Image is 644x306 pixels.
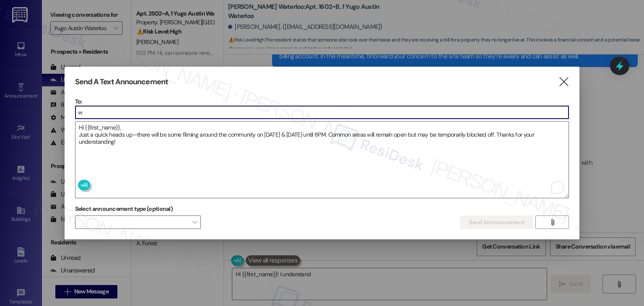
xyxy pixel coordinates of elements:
[75,97,569,106] p: To:
[75,122,569,198] textarea: To enrich screen reader interactions, please activate Accessibility in Grammarly extension settings
[75,77,168,87] h3: Send A Text Announcement
[549,219,556,226] i: 
[75,106,569,119] input: Type to select the units, buildings, or communities you want to message. (e.g. 'Unit 1A', 'Buildi...
[75,202,173,215] label: Select announcement type (optional)
[469,218,525,227] span: Send Announcement
[75,121,569,198] div: To enrich screen reader interactions, please activate Accessibility in Grammarly extension settings
[460,215,533,229] button: Send Announcement
[558,78,569,86] i: 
